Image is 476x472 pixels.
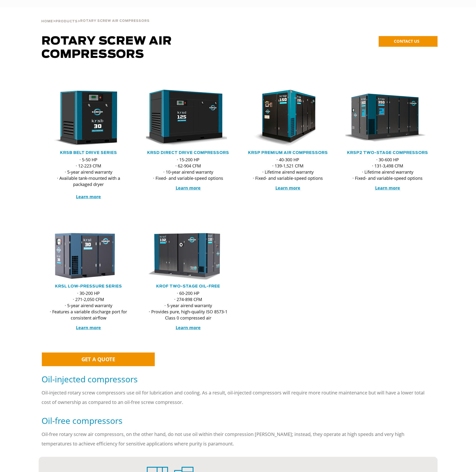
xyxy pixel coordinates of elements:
div: krsl30 [46,232,131,280]
h5: Oil-free compressors [42,415,435,426]
div: krsp150 [246,90,330,147]
a: Learn more [375,185,400,191]
p: · 15-200 HP · 62-904 CFM · 10-year airend warranty · Fixed- and variable-speed options [146,157,231,181]
p: · 40-300 HP · 139-1,521 CFM · Lifetime airend warranty · Fixed- and variable-speed options [246,157,330,181]
span: Rotary Screw Air Compressors [80,19,150,23]
p: Oil-free rotary screw air compressors, on the other hand, do not use oil within their compression... [42,430,435,449]
span: Home [41,20,53,23]
div: krof132 [146,232,231,280]
p: · 30-200 HP · 271-2,050 CFM · 5-year airend warranty · Features a variable discharge port for con... [46,290,131,321]
div: > > [41,7,150,25]
p: Oil-injected rotary screw compressors use oil for lubrication and cooling. As a result, oil-injec... [42,388,435,407]
img: krsb30 [43,90,127,147]
a: Learn more [176,185,201,191]
a: KRSP2 Two-Stage Compressors [347,151,428,155]
a: KROF TWO-STAGE OIL-FREE [156,284,220,288]
div: krsd125 [146,90,231,147]
img: krsp350 [342,90,426,147]
img: krsd125 [142,90,227,147]
p: · 30-600 HP · 131-3,498 CFM · Lifetime airend warranty · Fixed- and variable-speed options [345,157,430,181]
a: Products [56,19,78,23]
a: Home [41,19,53,23]
a: Learn more [76,325,101,330]
a: Learn more [176,325,201,330]
a: KRSP Premium Air Compressors [248,151,328,155]
img: krsl30 [43,232,127,280]
div: krsb30 [46,90,131,147]
img: krsp150 [242,90,327,147]
span: Rotary Screw Air Compressors [42,36,172,60]
a: CONTACT US [379,36,438,47]
p: · 5-50 HP · 12-223 CFM · 5-year airend warranty · Available tank-mounted with a packaged dryer [46,157,131,200]
img: krof132 [142,232,227,280]
a: KRSD Direct Drive Compressors [147,151,229,155]
a: Learn more [76,194,101,199]
a: KRSB Belt Drive Series [60,151,117,155]
a: KRSL Low-Pressure Series [55,284,122,288]
div: krsp350 [345,90,430,147]
span: CONTACT US [394,38,419,44]
a: Learn more [275,185,300,191]
p: · 60-200 HP · 274-898 CFM · 5-year airend warranty · Provides pure, high-quality ISO 8573-1 Class... [146,290,231,321]
a: GET A QUOTE [42,352,155,366]
h5: Oil-injected compressors [42,374,435,384]
span: Products [56,20,78,23]
span: GET A QUOTE [81,356,115,363]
